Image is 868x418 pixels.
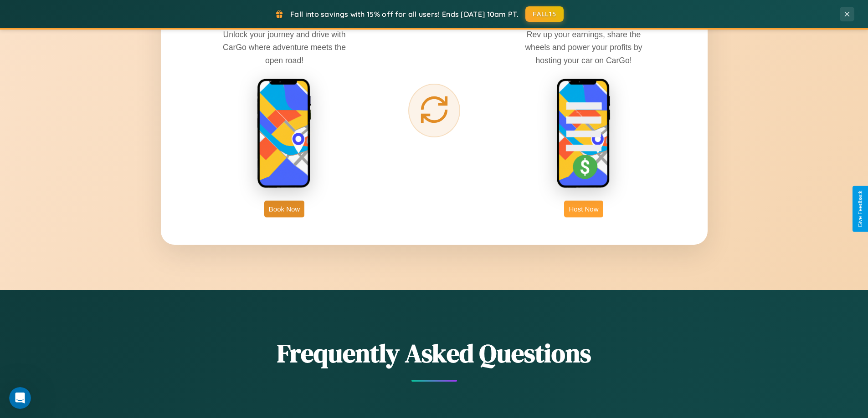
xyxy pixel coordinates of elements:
button: Host Now [564,201,603,217]
img: rent phone [257,78,312,189]
div: Give Feedback [857,191,863,227]
p: Rev up your earnings, share the wheels and power your profits by hosting your car on CarGo! [515,28,652,66]
span: Fall into savings with 15% off for all users! Ends [DATE] 10am PT. [290,10,519,19]
button: Book Now [264,201,304,217]
iframe: Intercom live chat [9,387,31,409]
button: FALL15 [525,6,564,22]
img: host phone [556,78,611,189]
p: Unlock your journey and drive with CarGo where adventure meets the open road! [216,28,353,66]
h2: Frequently Asked Questions [161,336,708,371]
